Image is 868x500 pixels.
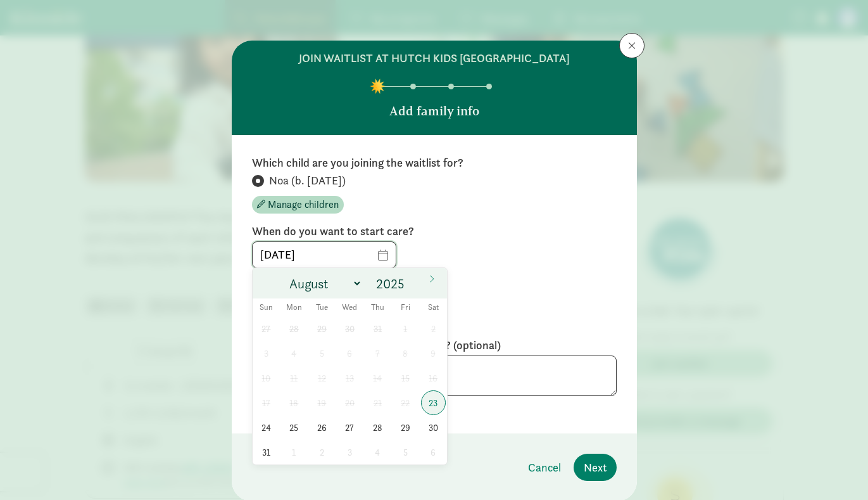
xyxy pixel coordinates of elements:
[393,440,418,465] span: September 5, 2025
[391,304,419,312] span: Fri
[584,459,607,476] span: Next
[574,454,617,481] button: Next
[252,401,340,411] small: 512 characters remaining
[310,415,334,440] span: August 26, 2025
[528,459,561,476] span: Cancel
[518,454,571,481] button: Cancel
[389,102,479,120] p: Add family info
[282,440,306,465] span: September 1, 2025
[253,304,280,312] span: Sun
[421,390,446,415] span: August 23, 2025
[268,197,339,212] span: Manage children
[310,440,334,465] span: September 2, 2025
[337,415,362,440] span: August 27, 2025
[284,273,362,294] select: Month
[252,196,344,214] button: Manage children
[421,440,446,465] span: September 6, 2025
[280,304,308,312] span: Mon
[269,173,346,188] span: Noa (b. [DATE])
[363,304,391,312] span: Thu
[308,304,336,312] span: Tue
[282,415,306,440] span: August 25, 2025
[393,415,418,440] span: August 29, 2025
[419,304,447,312] span: Sat
[372,275,413,293] input: Year
[365,415,390,440] span: August 28, 2025
[336,304,363,312] span: Wed
[252,278,617,293] label: Phone number
[252,224,617,239] label: When do you want to start care?
[299,51,570,66] h6: join waitlist at Hutch Kids [GEOGRAPHIC_DATA]
[252,338,617,353] label: Any additional info you'd like to provide? (optional)
[337,440,362,465] span: September 3, 2025
[254,415,279,440] span: August 24, 2025
[365,440,390,465] span: September 4, 2025
[254,440,279,465] span: August 31, 2025
[252,155,617,170] label: Which child are you joining the waitlist for?
[421,415,446,440] span: August 30, 2025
